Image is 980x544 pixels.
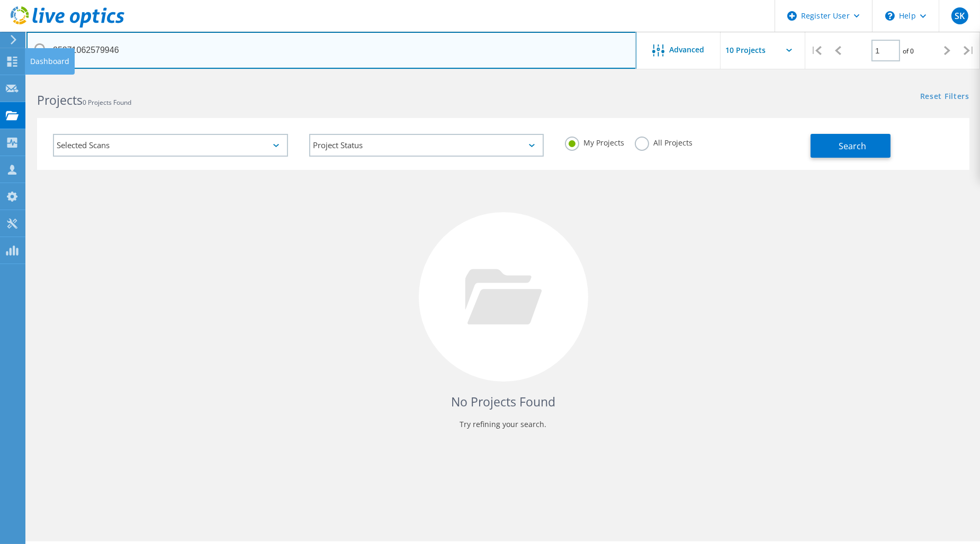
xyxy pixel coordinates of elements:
[805,32,827,69] div: |
[903,47,914,56] span: of 0
[958,32,980,69] div: |
[920,93,969,102] a: Reset Filters
[53,134,288,157] div: Selected Scans
[839,140,866,152] span: Search
[48,416,959,433] p: Try refining your search.
[309,134,544,157] div: Project Status
[11,22,124,30] a: Live Optics Dashboard
[670,46,705,53] span: Advanced
[83,98,131,107] span: 0 Projects Found
[30,58,69,65] div: Dashboard
[37,92,83,108] b: Projects
[885,11,895,21] svg: \n
[811,134,891,158] button: Search
[48,393,959,411] h4: No Projects Found
[26,32,636,69] input: Search projects by name, owner, ID, company, etc
[635,137,693,147] label: All Projects
[565,137,624,147] label: My Projects
[955,12,965,20] span: SK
